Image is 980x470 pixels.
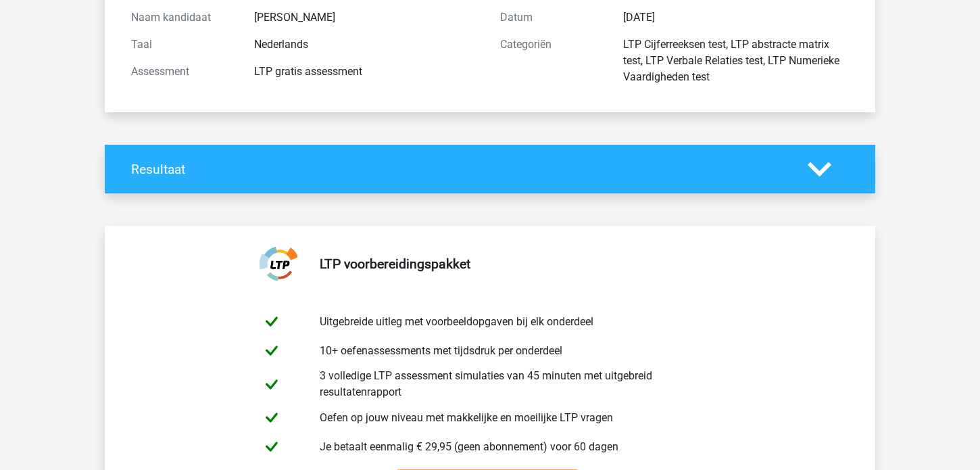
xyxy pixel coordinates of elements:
div: Naam kandidaat [121,9,244,26]
div: LTP Cijferreeksen test, LTP abstracte matrix test, LTP Verbale Relaties test, LTP Numerieke Vaard... [613,37,859,85]
div: [DATE] [613,9,859,26]
div: Taal [121,37,244,53]
h4: Resultaat [131,162,787,177]
div: Assessment [121,64,244,80]
div: Nederlands [244,37,490,53]
div: [PERSON_NAME] [244,9,490,26]
div: Datum [490,9,613,26]
div: Categoriën [490,37,613,85]
div: LTP gratis assessment [244,64,490,80]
